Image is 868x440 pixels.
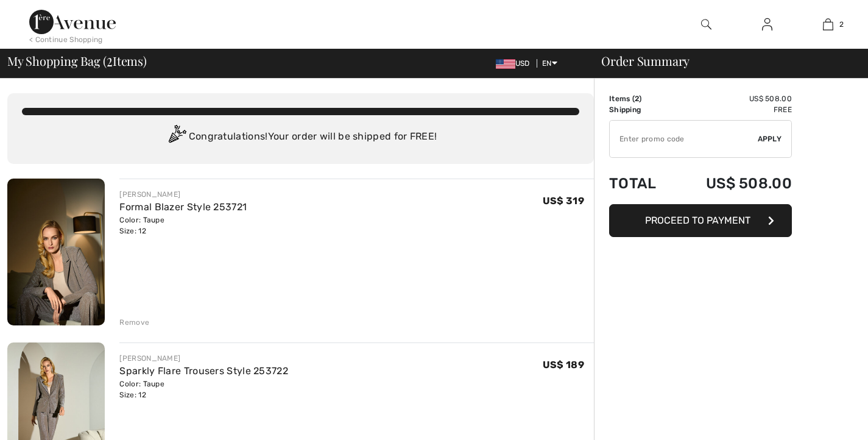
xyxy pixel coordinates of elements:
img: US Dollar [496,59,515,69]
div: Remove [119,317,149,328]
img: 1ère Avenue [29,10,116,34]
div: Congratulations! Your order will be shipped for FREE! [22,125,579,149]
span: My Shopping Bag ( Items) [7,55,147,67]
img: search the website [701,17,711,32]
td: Total [609,163,674,204]
div: Color: Taupe Size: 12 [119,215,247,236]
img: Formal Blazer Style 253721 [7,179,105,325]
span: Proceed to Payment [645,215,750,226]
span: 2 [839,19,844,30]
button: Proceed to Payment [609,204,792,237]
span: Apply [758,133,782,144]
span: US$ 319 [543,195,584,207]
div: Order Summary [587,55,861,67]
span: EN [542,59,557,68]
img: My Bag [823,17,833,32]
td: US$ 508.00 [674,93,792,104]
td: Free [674,104,792,115]
span: 2 [635,94,639,103]
div: [PERSON_NAME] [119,353,288,364]
a: Sparkly Flare Trousers Style 253722 [119,365,288,377]
input: Promo code [610,121,758,157]
a: Formal Blazer Style 253721 [119,201,247,213]
td: US$ 508.00 [674,163,792,204]
img: Congratulation2.svg [164,125,189,149]
a: 2 [798,17,858,32]
img: My Info [762,17,772,32]
span: US$ 189 [543,359,584,371]
a: Sign In [752,17,782,32]
div: Color: Taupe Size: 12 [119,378,288,400]
div: < Continue Shopping [29,34,103,45]
td: Items ( ) [609,93,674,104]
span: USD [496,59,535,68]
td: Shipping [609,104,674,115]
span: 2 [107,52,113,68]
div: [PERSON_NAME] [119,189,247,200]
